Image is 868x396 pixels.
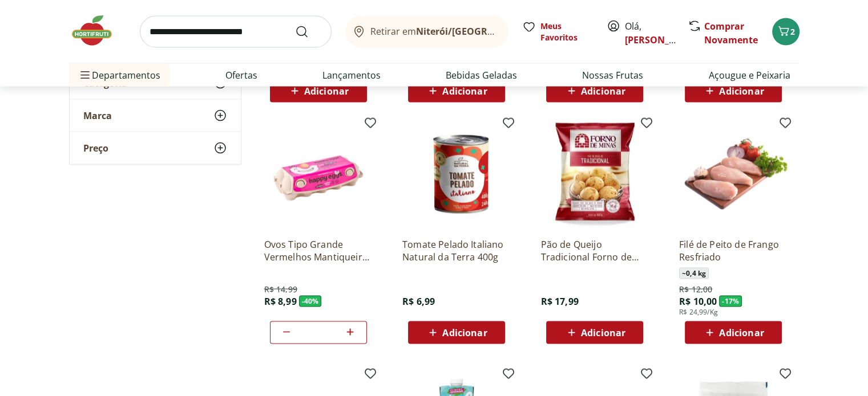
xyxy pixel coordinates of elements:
[625,34,699,46] a: [PERSON_NAME]
[264,238,373,263] a: Ovos Tipo Grande Vermelhos Mantiqueira Happy Eggs 10 Unidades
[582,68,643,82] a: Nossas Frutas
[345,16,508,48] button: Retirar emNiterói/[GEOGRAPHIC_DATA]
[270,80,367,103] button: Adicionar
[408,321,505,344] button: Adicionar
[83,110,112,121] span: Marca
[442,87,487,96] span: Adicionar
[719,87,764,96] span: Adicionar
[581,87,625,96] span: Adicionar
[679,308,718,317] span: R$ 24,99/Kg
[790,26,795,37] span: 2
[264,284,297,295] span: R$ 14,99
[416,25,546,38] b: Niterói/[GEOGRAPHIC_DATA]
[719,296,742,307] span: - 17 %
[408,80,505,103] button: Adicionar
[546,80,643,103] button: Adicionar
[685,80,782,103] button: Adicionar
[83,142,108,154] span: Preço
[140,16,332,48] input: search
[69,14,126,48] img: Hortifruti
[225,68,257,82] a: Ofertas
[70,100,241,132] button: Marca
[719,328,764,337] span: Adicionar
[322,68,381,82] a: Lançamentos
[402,121,511,229] img: Tomate Pelado Italiano Natural da Terra 400g
[295,25,322,39] button: Submit Search
[402,238,511,263] a: Tomate Pelado Italiano Natural da Terra 400g
[299,296,322,307] span: - 40 %
[304,87,349,96] span: Adicionar
[546,321,643,344] button: Adicionar
[679,295,717,308] span: R$ 10,00
[625,19,676,47] span: Olá,
[540,238,649,263] a: Pão de Queijo Tradicional Forno de Minas 400g
[402,295,435,308] span: R$ 6,99
[540,21,593,43] span: Meus Favoritos
[679,121,788,229] img: Filé de Peito de Frango Resfriado
[679,238,788,263] a: Filé de Peito de Frango Resfriado
[78,62,160,89] span: Departamentos
[685,321,782,344] button: Adicionar
[70,132,241,164] button: Preço
[442,328,487,337] span: Adicionar
[78,62,92,89] button: Menu
[540,121,649,229] img: Pão de Queijo Tradicional Forno de Minas 400g
[446,68,517,82] a: Bebidas Geladas
[370,26,496,36] span: Retirar em
[264,121,373,229] img: Ovos Tipo Grande Vermelhos Mantiqueira Happy Eggs 10 Unidades
[540,295,578,308] span: R$ 17,99
[704,20,758,46] a: Comprar Novamente
[522,21,593,43] a: Meus Favoritos
[581,328,625,337] span: Adicionar
[772,18,800,46] button: Carrinho
[679,284,712,295] span: R$ 12,00
[264,295,297,308] span: R$ 8,99
[679,268,709,279] span: ~ 0,4 kg
[708,68,790,82] a: Açougue e Peixaria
